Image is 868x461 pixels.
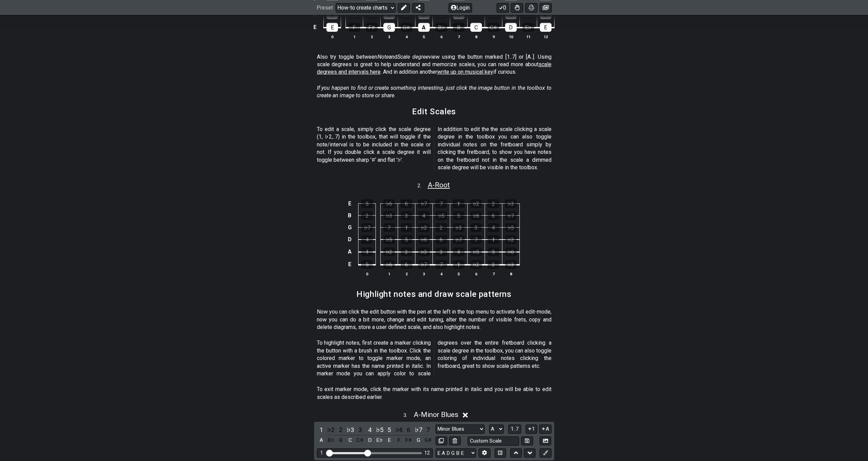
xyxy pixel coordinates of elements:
div: ♭3 [453,223,465,232]
button: Copy [436,436,447,446]
div: toggle scale degree [336,425,345,434]
button: Move up [510,448,522,458]
span: 3 . [403,412,414,419]
div: 7 [436,260,447,269]
div: ♭3 [418,247,430,256]
div: 7 [383,223,395,232]
span: Preset [317,4,333,11]
p: To edit a scale, simply click the scale degree (1, ♭2,..7) in the toolbox, that will toggle if th... [317,126,431,164]
div: toggle pitch class [385,436,394,445]
div: ♭6 [418,235,430,244]
button: Print [525,3,538,12]
div: 2 [436,223,447,232]
div: ♭7 [418,199,430,208]
th: 5 [415,33,432,40]
div: 1 [453,199,465,208]
th: 12 [537,33,554,40]
button: Toggle Dexterity for all fretkits [511,3,523,12]
div: toggle pitch class [414,436,423,445]
div: ♭5 [505,223,517,232]
div: 6 [488,211,499,220]
div: 4 [488,223,499,232]
th: 1 [380,271,398,278]
th: 3 [380,33,398,40]
div: toggle scale degree [317,425,326,434]
em: If you happen to find or create something interesting, just click the image button in the toolbox... [317,85,551,99]
div: B [453,23,465,32]
div: ♭6 [470,211,482,220]
div: 7 [470,235,482,244]
button: Delete [449,436,461,446]
div: C♯ [488,23,499,32]
div: ♭6 [383,260,395,269]
div: 7 [435,199,447,208]
button: Edit Preset [398,3,410,12]
th: 1 [345,33,363,40]
div: toggle scale degree [404,425,413,434]
div: ♭6 [383,199,395,208]
select: Preset [336,3,396,12]
button: Store user defined scale [521,436,533,446]
td: G [345,221,354,233]
div: 6 [436,235,447,244]
th: 2 [363,33,380,40]
th: 7 [450,33,467,40]
div: toggle scale degree [346,425,355,434]
div: Visible fret range [317,448,433,458]
td: E [345,258,354,271]
th: 7 [485,271,502,278]
div: ♭5 [383,235,395,244]
td: A [345,245,354,258]
div: 2 [488,260,499,269]
div: toggle scale degree [395,425,403,434]
p: Now you can click the edit button with the pen at the left in the top menu to activate full edit-... [317,308,551,331]
div: toggle pitch class [356,436,365,445]
th: 8 [502,271,519,278]
div: 1 [361,247,373,256]
span: A - Root [428,181,450,189]
div: ♭5 [470,247,482,256]
th: 10 [502,33,519,40]
div: 3 [401,211,412,220]
th: 4 [432,271,450,278]
button: Create Image [540,436,551,446]
th: 11 [519,33,537,40]
div: 1 [453,260,465,269]
div: C [470,23,482,32]
p: In addition to edit the the scale clicking a scale degree in the toolbox you can also toggle indi... [438,126,551,171]
th: 3 [415,271,432,278]
div: toggle pitch class [375,436,384,445]
div: D [505,23,517,32]
p: To highlight notes, first create a marker clicking the button with a brush in the toolbox. Click ... [317,339,551,377]
th: 0 [358,271,376,278]
div: toggle pitch class [395,436,403,445]
select: Tonic/Root [489,424,504,434]
button: Create image [540,3,552,12]
div: 1 [488,235,499,244]
div: toggle pitch class [365,436,374,445]
th: 5 [450,271,467,278]
div: 6 [400,199,412,208]
button: 1..7 [508,424,521,434]
div: ♭3 [505,260,517,269]
div: ♭5 [436,211,447,220]
div: 5 [488,247,499,256]
div: 1 [320,450,323,456]
td: D [345,233,354,246]
button: Move down [524,448,535,458]
td: E [345,198,354,210]
button: Login [448,3,472,12]
div: ♭3 [505,199,517,208]
div: toggle pitch class [336,436,345,445]
div: 2 [361,211,373,220]
div: 2 [401,247,412,256]
div: 5 [361,260,373,269]
div: F [349,23,360,32]
div: ♭6 [505,247,517,256]
div: 1 [401,223,412,232]
th: 6 [467,271,485,278]
div: ♭2 [418,223,430,232]
div: 12 [424,450,430,456]
th: 2 [398,271,415,278]
div: toggle scale degree [365,425,374,434]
